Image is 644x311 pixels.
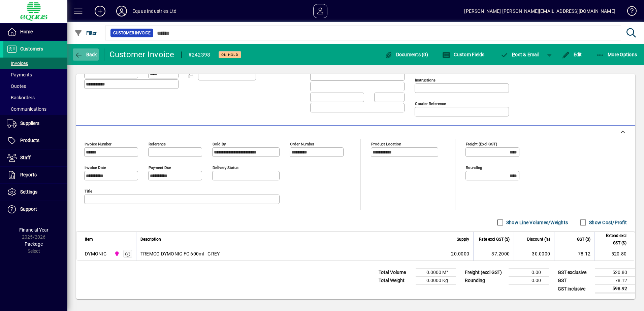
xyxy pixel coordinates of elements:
td: Freight (excl GST) [461,269,509,277]
span: Extend excl GST ($) [599,232,626,247]
mat-label: Invoice date [85,165,106,170]
span: Customers [20,46,43,51]
mat-label: Courier Reference [415,101,446,106]
span: Invoices [7,61,28,66]
span: Quotes [7,83,26,89]
span: On hold [221,53,238,57]
mat-label: Sold by [213,142,226,146]
td: GST inclusive [554,285,595,293]
span: Staff [20,155,31,160]
span: Filter [74,30,97,36]
span: Financial Year [19,227,49,233]
span: Reports [20,172,37,177]
span: Suppliers [20,120,39,126]
a: Support [3,201,67,218]
mat-label: Freight (excl GST) [466,142,497,146]
div: [PERSON_NAME] [PERSON_NAME][EMAIL_ADDRESS][DOMAIN_NAME] [464,6,615,16]
span: Settings [20,189,37,195]
div: #242398 [188,49,211,60]
a: Communications [3,103,67,115]
button: Custom Fields [441,48,486,61]
button: Profile [111,5,132,17]
span: Products [20,138,39,143]
button: Edit [560,48,584,61]
button: Post & Email [497,48,543,61]
a: Reports [3,167,67,183]
span: Backorders [7,95,35,100]
button: Add [89,5,111,17]
td: 30.0000 [514,247,554,261]
span: 20.0000 [451,250,469,257]
span: Back [74,52,97,57]
td: 0.00 [509,277,549,285]
td: 0.0000 M³ [416,269,456,277]
span: P [512,52,515,57]
td: 520.80 [595,269,635,277]
mat-label: Title [85,189,92,194]
span: ost & Email [501,52,540,57]
a: Payments [3,69,67,80]
a: Quotes [3,80,67,92]
span: Communications [7,106,46,112]
div: Equus Industries Ltd [132,6,177,16]
label: Show Line Volumes/Weights [505,219,568,226]
button: Back [73,48,99,61]
mat-label: Invoice number [85,142,111,146]
span: Edit [562,52,582,57]
div: Customer Invoice [109,49,174,60]
td: 78.12 [595,277,635,285]
button: More Options [594,48,639,61]
label: Show Cost/Profit [588,219,627,226]
span: Documents (0) [384,52,428,57]
span: Package [25,241,43,247]
button: Documents (0) [383,48,430,61]
a: Backorders [3,92,67,103]
span: GST ($) [577,236,590,243]
div: 37.2000 [478,250,510,257]
mat-label: Instructions [415,78,436,82]
div: DYMONIC [85,250,106,257]
a: Staff [3,149,67,166]
mat-label: Order number [290,142,314,146]
td: Total Volume [375,269,416,277]
td: GST [554,277,595,285]
a: Home [3,24,67,40]
td: GST exclusive [554,269,595,277]
span: Rate excl GST ($) [479,236,510,243]
a: Settings [3,184,67,201]
span: Description [140,236,161,243]
mat-label: Payment due [149,165,171,170]
span: More Options [596,52,637,57]
td: 598.92 [595,285,635,293]
td: Rounding [461,277,509,285]
mat-label: Reference [149,142,166,146]
span: Support [20,206,37,212]
span: Payments [7,72,32,77]
span: Customer Invoice [113,30,151,36]
mat-label: Rounding [466,165,482,170]
span: Item [85,236,93,243]
mat-label: Product location [371,142,401,146]
a: Products [3,132,67,149]
td: 0.0000 Kg [416,277,456,285]
a: Invoices [3,58,67,69]
td: 520.80 [594,247,635,261]
a: Suppliers [3,115,67,132]
td: Total Weight [375,277,416,285]
button: Filter [73,27,99,39]
span: Supply [457,236,469,243]
span: Discount (%) [527,236,550,243]
a: Knowledge Base [622,1,636,23]
app-page-header-button: Back [67,48,104,61]
td: 78.12 [554,247,594,261]
mat-label: Delivery status [213,165,238,170]
span: 2N NORTHERN [112,250,120,257]
span: TREMCO DYMONIC FC 600ml - GREY [140,250,220,257]
span: Home [20,29,33,34]
td: 0.00 [509,269,549,277]
span: Custom Fields [442,52,485,57]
